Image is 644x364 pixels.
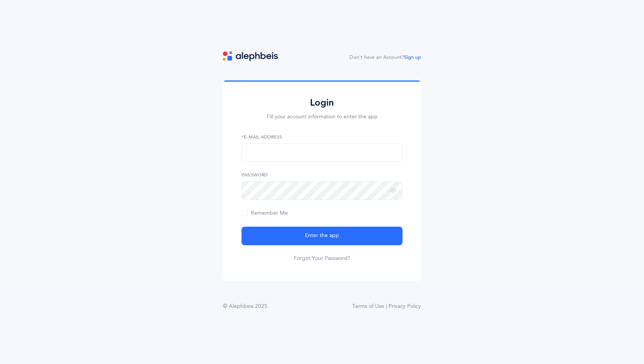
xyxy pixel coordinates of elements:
[404,55,421,60] a: Sign up
[241,133,402,140] label: *E-Mail Address
[352,302,421,311] a: Terms of Use | Privacy Policy
[223,51,278,61] img: logo.svg
[223,302,267,311] div: © Alephbeis 2025
[241,97,402,109] h2: Login
[241,210,288,216] span: Remember Me
[349,54,421,62] div: Don't have an Account?
[294,255,350,262] a: Forgot Your Password?
[241,113,402,121] p: Fill your account information to enter the app
[305,232,339,240] span: Enter the app
[241,227,402,245] button: Enter the app
[241,171,402,178] label: Password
